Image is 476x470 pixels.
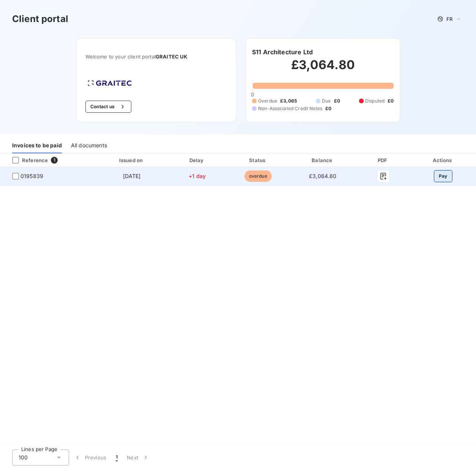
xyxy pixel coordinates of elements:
[189,173,206,179] span: +1 day
[446,16,452,22] span: FR
[19,454,28,461] span: 100
[116,454,118,461] span: 1
[85,54,227,60] span: Welcome to your client portal
[6,157,48,164] div: Reference
[411,156,474,164] div: Actions
[309,173,336,179] span: £3,064.80
[365,98,385,104] span: Disputed
[388,98,394,104] span: £0
[69,449,111,465] button: Previous
[12,12,68,26] h3: Client portal
[12,137,62,153] div: Invoices to be paid
[169,156,225,164] div: Delay
[258,98,277,104] span: Overdue
[20,172,43,180] span: 0195839
[358,156,408,164] div: PDF
[434,170,452,182] button: Pay
[322,98,331,104] span: Due
[156,54,188,60] span: GRAITEC UK
[334,98,340,104] span: £0
[98,156,166,164] div: Issued on
[290,156,355,164] div: Balance
[244,170,272,182] span: overdue
[258,105,322,112] span: Non-Associated Credit Notes
[280,98,297,104] span: £3,065
[325,105,331,112] span: £0
[122,449,154,465] button: Next
[229,156,287,164] div: Status
[123,173,141,179] span: [DATE]
[85,101,131,113] button: Contact us
[85,78,134,88] img: Company logo
[251,91,254,98] span: 0
[111,449,122,465] button: 1
[51,157,58,164] span: 1
[71,137,107,153] div: All documents
[252,57,394,80] h2: £3,064.80
[252,47,313,57] h6: S11 Architecture Ltd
